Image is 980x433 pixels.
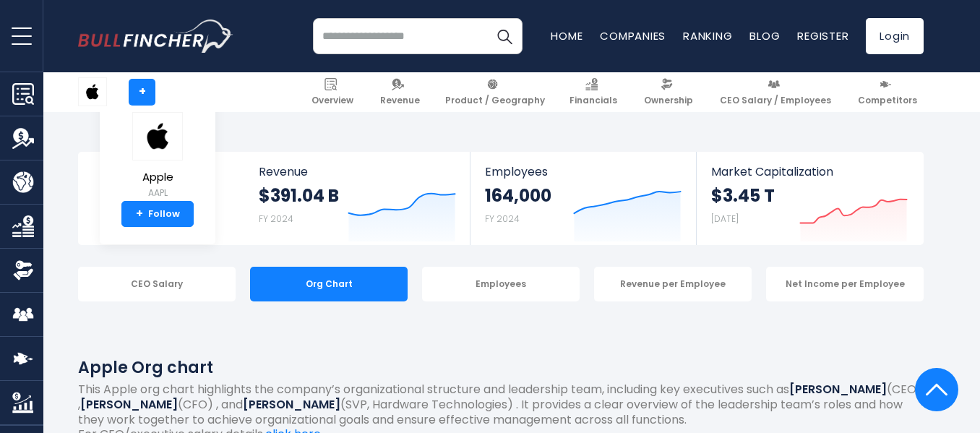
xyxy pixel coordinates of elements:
[486,18,523,54] button: Search
[311,95,353,106] span: Overview
[132,171,183,184] span: Apple
[78,267,236,301] div: CEO Salary
[243,396,340,413] b: [PERSON_NAME]
[121,201,194,227] a: +Follow
[644,95,693,106] span: Ownership
[711,213,739,225] small: [DATE]
[711,184,775,207] strong: $3.45 T
[374,72,426,112] a: Revenue
[80,396,178,413] b: [PERSON_NAME]
[380,95,420,106] span: Revenue
[132,187,183,200] small: AAPL
[789,381,887,398] b: [PERSON_NAME]
[259,184,339,207] strong: $391.04 B
[485,213,520,225] small: FY 2024
[551,28,583,43] a: Home
[78,20,233,53] a: Go to homepage
[132,112,183,160] img: AAPL logo
[78,356,924,380] h1: Apple Org chart
[797,28,848,43] a: Register
[78,382,924,427] p: This Apple org chart highlights the company’s organizational structure and leadership team, inclu...
[439,72,551,112] a: Product / Geography
[79,78,106,106] img: AAPL logo
[422,267,580,301] div: Employees
[851,72,924,112] a: Competitors
[600,28,666,43] a: Companies
[683,28,732,43] a: Ranking
[136,207,143,220] strong: +
[713,72,838,112] a: CEO Salary / Employees
[470,152,695,245] a: Employees 164,000 FY 2024
[749,28,780,43] a: Blog
[244,152,470,245] a: Revenue $391.04 B FY 2024
[637,72,700,112] a: Ownership
[445,95,545,106] span: Product / Geography
[305,72,360,112] a: Overview
[129,79,155,106] a: +
[563,72,624,112] a: Financials
[485,165,681,179] span: Employees
[711,165,908,179] span: Market Capitalization
[697,152,922,245] a: Market Capitalization $3.45 T [DATE]
[259,165,456,179] span: Revenue
[12,260,34,281] img: Ownership
[485,184,551,207] strong: 164,000
[78,20,233,53] img: bullfincher logo
[250,267,408,301] div: Org Chart
[766,267,924,301] div: Net Income per Employee
[132,111,184,202] a: Apple AAPL
[866,18,924,54] a: Login
[594,267,752,301] div: Revenue per Employee
[259,213,293,225] small: FY 2024
[569,95,617,106] span: Financials
[720,95,831,106] span: CEO Salary / Employees
[858,95,917,106] span: Competitors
